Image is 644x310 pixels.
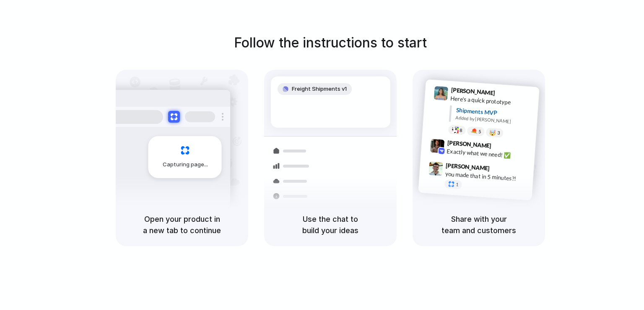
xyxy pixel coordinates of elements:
[423,213,535,236] h5: Share with your team and customers
[451,85,495,97] span: [PERSON_NAME]
[456,106,533,120] div: Shipments MVP
[163,160,209,169] span: Capturing page
[455,114,532,126] div: Added by [PERSON_NAME]
[497,131,500,135] span: 3
[446,161,490,173] span: [PERSON_NAME]
[460,128,462,133] span: 8
[478,129,481,134] span: 5
[450,94,534,108] div: Here's a quick prototype
[292,85,347,93] span: Freight Shipments v1
[447,138,491,150] span: [PERSON_NAME]
[456,182,459,187] span: 1
[234,33,427,53] h1: Follow the instructions to start
[274,213,387,236] h5: Use the chat to build your ideas
[445,169,529,184] div: you made that in 5 minutes?!
[492,165,509,175] span: 9:47 AM
[498,89,515,100] span: 9:41 AM
[489,129,496,136] div: 🤯
[494,142,511,152] span: 9:42 AM
[126,213,238,236] h5: Open your product in a new tab to continue
[447,147,530,161] div: Exactly what we need! ✅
